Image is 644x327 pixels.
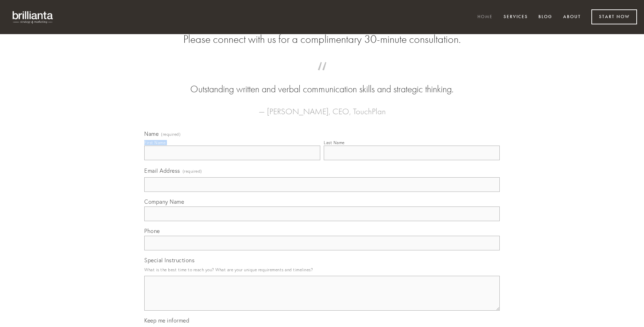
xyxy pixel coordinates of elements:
[144,140,166,145] div: First Name
[144,198,184,205] span: Company Name
[559,11,585,23] a: About
[183,166,202,176] span: (required)
[144,317,189,324] span: Keep me informed
[155,69,489,83] span: “
[155,96,489,118] figcaption: — [PERSON_NAME], CEO, TouchPlan
[324,140,345,145] div: Last Name
[144,130,159,137] span: Name
[499,11,532,23] a: Services
[7,7,59,27] img: brillianta - research, strategy, marketing
[144,227,160,234] span: Phone
[591,9,637,24] a: Start Now
[144,257,194,264] span: Special Instructions
[144,265,500,274] p: What is the best time to reach you? What are your unique requirements and timelines?
[161,132,181,137] span: (required)
[155,69,489,96] blockquote: Outstanding written and verbal communication skills and strategic thinking.
[473,11,497,23] a: Home
[144,167,180,174] span: Email Address
[534,11,557,23] a: Blog
[144,33,500,46] h2: Please connect with us for a complimentary 30-minute consultation.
